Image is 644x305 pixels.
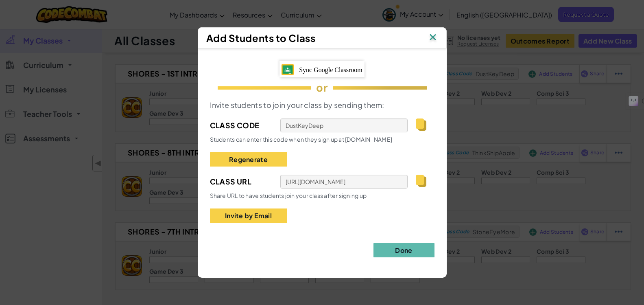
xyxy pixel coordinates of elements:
button: Invite by Email [210,208,287,223]
img: IconCopy.svg [416,175,426,187]
span: Add Students to Class [206,32,316,44]
span: Sync Google Classroom [299,66,362,73]
img: IconGoogleClassroom.svg [282,64,294,75]
button: Done [373,243,434,257]
img: IconClose.svg [428,32,438,44]
span: Class Url [210,176,272,188]
span: Share URL to have students join your class after signing up [210,192,367,199]
span: Invite students to join your class by sending them: [210,100,384,110]
button: Regenerate [210,152,287,167]
img: IconCopy.svg [416,118,426,131]
span: or [316,81,328,94]
span: Students can enter this code when they sign up at [DOMAIN_NAME] [210,136,393,143]
span: Class Code [210,119,272,132]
